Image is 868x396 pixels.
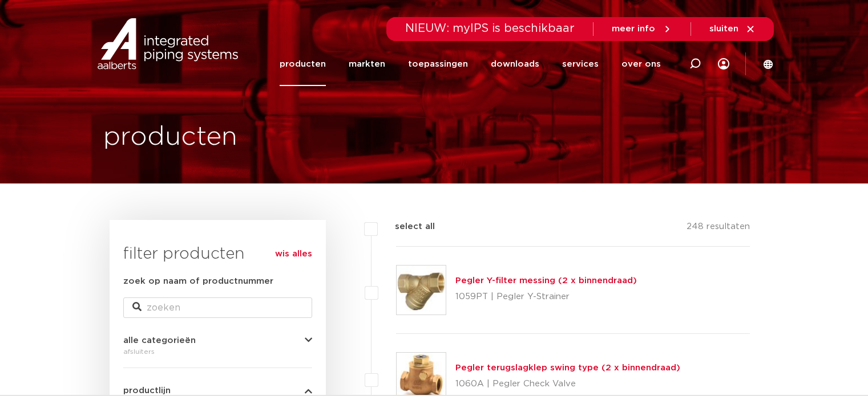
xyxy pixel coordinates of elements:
a: services [562,42,599,86]
p: 1060A | Pegler Check Valve [455,375,680,393]
div: afsluiters [123,345,312,358]
span: meer info [612,25,655,33]
a: sluiten [709,24,756,34]
a: meer info [612,24,672,34]
a: producten [280,42,326,86]
img: Thumbnail for Pegler Y-filter messing (2 x binnendraad) [397,266,446,315]
a: downloads [491,42,539,86]
nav: Menu [280,42,661,86]
span: productlijn [123,386,171,395]
label: zoek op naam of productnummer [123,275,273,288]
button: productlijn [123,386,312,395]
input: zoeken [123,297,312,318]
a: Pegler terugslagklep swing type (2 x binnendraad) [455,364,680,372]
p: 248 resultaten [687,220,750,238]
a: toepassingen [408,42,468,86]
span: alle categorieën [123,336,196,345]
a: Pegler Y-filter messing (2 x binnendraad) [455,276,637,285]
h1: producten [103,119,237,156]
span: NIEUW: myIPS is beschikbaar [405,23,575,34]
a: markten [349,42,385,86]
p: 1059PT | Pegler Y-Strainer [455,288,637,306]
span: sluiten [709,25,738,33]
a: wis alles [275,247,312,261]
button: alle categorieën [123,336,312,345]
h3: filter producten [123,243,312,266]
a: over ons [621,42,661,86]
label: select all [378,220,435,234]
